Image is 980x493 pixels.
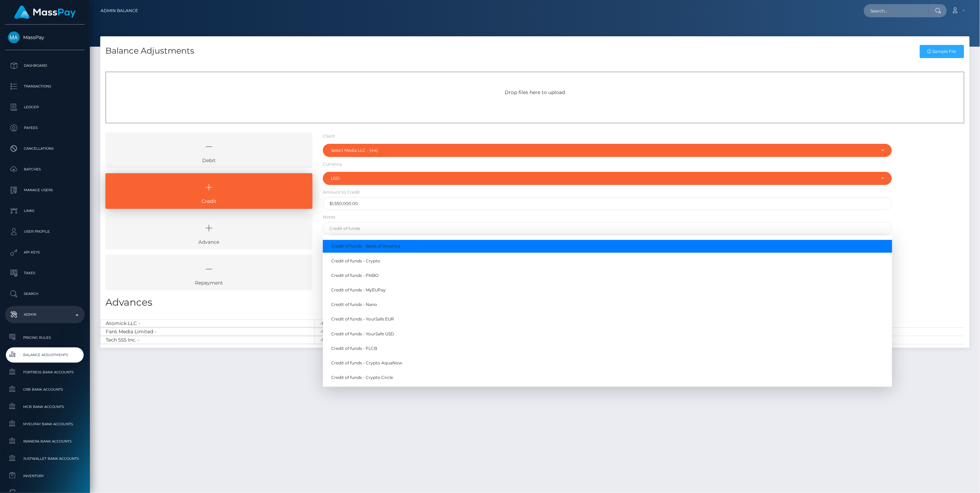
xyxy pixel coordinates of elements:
span: Pricing Rules [8,334,82,342]
label: Currency [323,161,342,167]
label: Amount to Credit [323,189,360,195]
p: Dashboard [8,61,82,71]
a: Search [5,285,85,303]
p: Search [8,289,82,299]
a: Inventory [5,468,85,483]
img: MassPay Logo [14,6,76,19]
button: Select Media LLC - (44) [323,144,892,157]
a: Credit of funds - FLCB [323,342,892,355]
button: USD [323,172,892,185]
a: Links [5,202,85,220]
a: Debit [105,132,312,168]
p: Ledger [8,102,82,112]
h3: Advances [105,296,964,309]
a: Transactions [5,78,85,95]
a: Credit of funds - Nano [323,298,892,311]
span: CRB Bank Accounts [8,385,82,393]
a: Admin [5,306,85,323]
a: MyEUPay Bank Accounts [5,417,85,431]
a: CRB Bank Accounts [5,382,85,397]
a: Ledger [5,99,85,116]
span: MCB Bank Accounts [8,403,82,411]
span: JustWallet Bank Accounts [8,455,82,463]
p: Links [8,206,82,216]
div: -85900 USD [315,319,530,327]
div: Fans Media Limited - [100,328,315,336]
p: Payees [8,123,82,133]
a: Fortress Bank Accounts [5,365,85,380]
a: Repayment [105,255,312,290]
span: Drop files here to upload [505,89,565,95]
label: Client [323,133,335,139]
div: USD [331,176,876,181]
div: -90000 USD [315,328,530,336]
span: MyEUPay Bank Accounts [8,420,82,428]
a: Credit of funds - FNBO [323,269,892,282]
a: Pricing Rules [5,330,85,345]
p: API Keys [8,247,82,258]
a: Payees [5,119,85,137]
div: -5000 USD [315,336,530,344]
a: Dashboard [5,57,85,74]
div: Atomick LLC - [100,319,315,327]
h4: Balance Adjustments [105,45,194,57]
a: API Keys [5,244,85,261]
input: Credit of funds [323,222,892,235]
span: Balance Adjustments [8,351,82,359]
span: Fortress Bank Accounts [8,368,82,376]
a: Credit [105,173,312,209]
p: Batches [8,164,82,175]
p: Cancellations [8,143,82,154]
a: Credit of funds - Bank of America [323,240,892,253]
a: Balance Adjustments [5,347,85,362]
p: User Profile [8,226,82,237]
span: MassPay [5,34,85,40]
p: Admin [8,309,82,320]
p: Transactions [8,81,82,92]
a: Credit of funds - Crypto [323,254,892,267]
a: Credit of funds - Crypto Circle [323,371,892,384]
a: Credit of funds - Crypto AquaNow [323,356,892,369]
span: Inventory [8,472,82,480]
a: Batches [5,161,85,178]
a: Credit of funds - YourSafe EUR [323,313,892,326]
a: JustWallet Bank Accounts [5,451,85,466]
a: Advance [105,214,312,250]
a: Admin Balance [101,3,138,18]
a: Sample File [920,45,964,58]
a: Taxes [5,264,85,282]
p: Manage Users [8,185,82,195]
a: MCB Bank Accounts [5,399,85,414]
p: Taxes [8,268,82,278]
div: Select Media LLC - (44) [331,148,876,153]
a: Manage Users [5,182,85,199]
img: MassPay [8,31,20,43]
a: Cancellations [5,140,85,157]
a: Ibanera Bank Accounts [5,434,85,449]
label: Notes [323,214,335,220]
a: Credit of funds - YourSafe USD [323,327,892,340]
span: Ibanera Bank Accounts [8,437,82,445]
div: Tech 555 Inc. - [100,336,315,344]
input: Search... [864,4,929,17]
a: Credit of funds - MyEUPay [323,283,892,296]
a: User Profile [5,223,85,240]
